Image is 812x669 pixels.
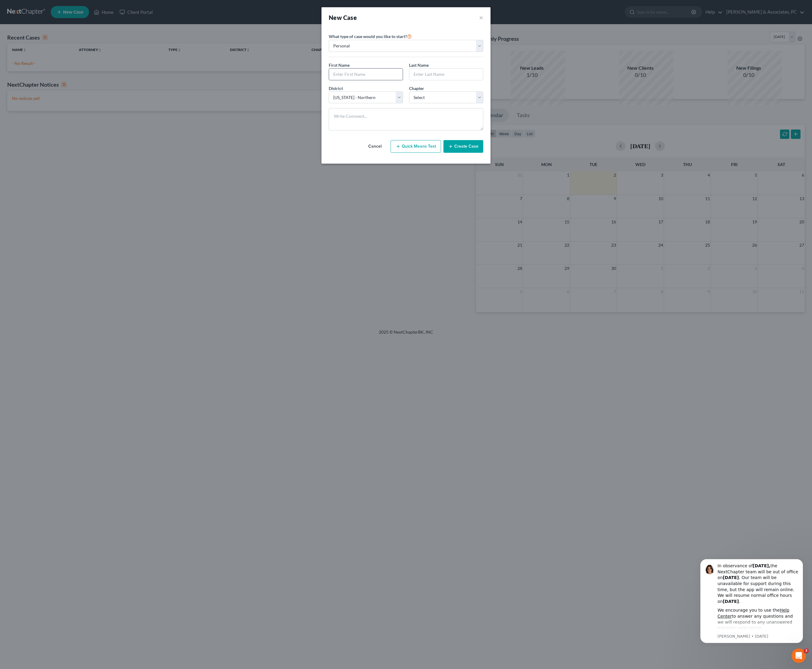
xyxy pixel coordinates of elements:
[804,648,809,653] span: 3
[791,648,806,663] iframe: Intercom live chat
[409,62,429,68] span: Last Name
[329,86,343,91] span: District
[329,33,412,40] label: What type of case would you like to start?
[329,14,357,21] strong: New Case
[443,140,483,153] button: Create Case
[329,69,403,80] input: Enter First Name
[691,529,812,647] iframe: Intercom notifications message
[409,69,483,80] input: Enter Last Name
[479,13,483,22] button: ×
[391,140,441,153] button: Quick Means Test
[362,140,388,152] button: Cancel
[329,62,350,68] span: First Name
[409,86,424,91] span: Chapter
